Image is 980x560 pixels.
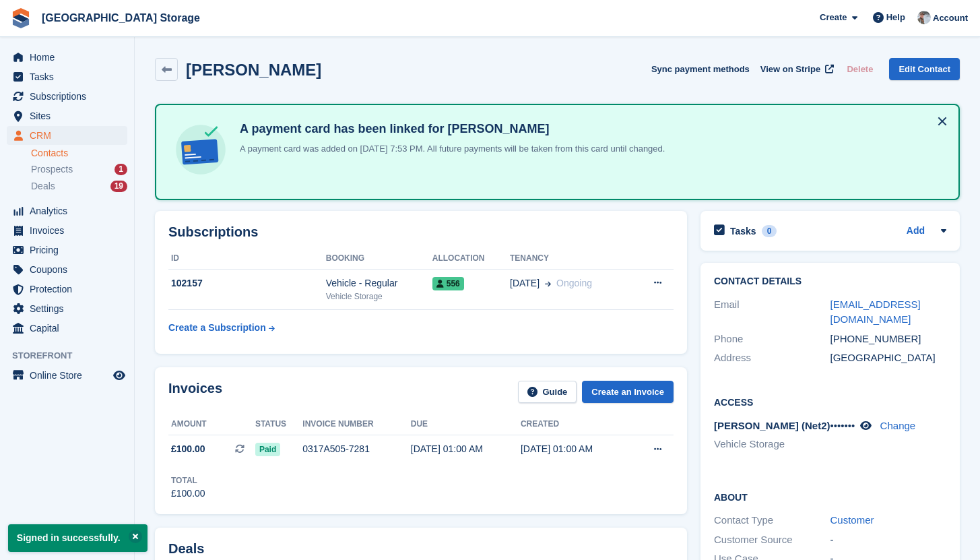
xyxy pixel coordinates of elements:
[186,61,321,79] h2: [PERSON_NAME]
[30,260,110,279] span: Coupons
[830,332,947,347] div: [PHONE_NUMBER]
[7,48,127,67] a: menu
[714,276,946,287] h2: Contact Details
[168,315,275,340] a: Create a Subscription
[168,541,204,557] h2: Deals
[30,201,110,220] span: Analytics
[411,442,521,456] div: [DATE] 01:00 AM
[8,524,148,552] p: Signed in successfully.
[30,87,110,106] span: Subscriptions
[762,225,777,237] div: 0
[582,381,674,403] a: Create an Invoice
[755,58,837,80] a: View on Stripe
[31,180,55,193] span: Deals
[234,142,665,156] p: A payment card was added on [DATE] 7:53 PM. All future payments will be taken from this card unti...
[880,420,916,431] a: Change
[30,67,110,86] span: Tasks
[7,67,127,86] a: menu
[907,224,925,239] a: Add
[518,381,577,403] a: Guide
[111,367,127,383] a: Preview store
[714,532,830,548] div: Customer Source
[30,221,110,240] span: Invoices
[171,442,205,456] span: £100.00
[714,420,830,431] span: [PERSON_NAME] (Net2)
[411,414,521,435] th: Due
[115,164,127,175] div: 1
[714,513,830,528] div: Contact Type
[326,290,432,303] div: Vehicle Storage
[12,349,134,363] span: Storefront
[168,276,326,290] div: 102157
[30,366,110,385] span: Online Store
[302,442,410,456] div: 0317A505-7281
[110,181,127,192] div: 19
[714,395,946,408] h2: Access
[7,366,127,385] a: menu
[30,280,110,299] span: Protection
[714,350,830,366] div: Address
[830,532,947,548] div: -
[830,420,855,431] span: •••••••
[36,7,205,29] a: [GEOGRAPHIC_DATA] Storage
[510,248,632,270] th: Tenancy
[830,299,921,325] a: [EMAIL_ADDRESS][DOMAIN_NAME]
[168,321,266,335] div: Create a Subscription
[432,277,464,290] span: 556
[714,332,830,347] div: Phone
[31,147,127,160] a: Contacts
[730,225,756,237] h2: Tasks
[171,474,205,487] div: Total
[255,443,280,456] span: Paid
[30,126,110,145] span: CRM
[7,241,127,259] a: menu
[7,87,127,106] a: menu
[168,414,255,435] th: Amount
[830,350,947,366] div: [GEOGRAPHIC_DATA]
[172,121,229,178] img: card-linked-ebf98d0992dc2aeb22e95c0e3c79077019eb2392cfd83c6a337811c24bc77127.svg
[30,319,110,338] span: Capital
[7,299,127,318] a: menu
[889,58,960,80] a: Edit Contact
[30,299,110,318] span: Settings
[714,490,946,503] h2: About
[234,121,665,137] h4: A payment card has been linked for [PERSON_NAME]
[7,319,127,338] a: menu
[7,280,127,299] a: menu
[760,63,820,76] span: View on Stripe
[168,248,326,270] th: ID
[521,414,630,435] th: Created
[886,11,905,24] span: Help
[510,276,540,290] span: [DATE]
[31,163,73,176] span: Prospects
[171,487,205,501] div: £100.00
[7,106,127,125] a: menu
[841,58,878,80] button: Delete
[168,381,222,403] h2: Invoices
[933,11,968,25] span: Account
[168,224,674,240] h2: Subscriptions
[7,201,127,220] a: menu
[820,11,847,24] span: Create
[917,11,931,24] img: Will Strivens
[302,414,410,435] th: Invoice number
[31,162,127,177] a: Prospects 1
[255,414,302,435] th: Status
[30,241,110,259] span: Pricing
[556,278,592,288] span: Ongoing
[714,297,830,328] div: Email
[326,248,432,270] th: Booking
[30,106,110,125] span: Sites
[11,8,31,28] img: stora-icon-8386f47178a22dfd0bd8f6a31ec36ba5ce8667c1dd55bd0f319d3a0aa187defe.svg
[7,221,127,240] a: menu
[521,442,630,456] div: [DATE] 01:00 AM
[432,248,510,270] th: Allocation
[7,126,127,145] a: menu
[651,58,750,80] button: Sync payment methods
[326,276,432,290] div: Vehicle - Regular
[830,514,874,526] a: Customer
[30,48,110,67] span: Home
[714,437,830,452] li: Vehicle Storage
[7,260,127,279] a: menu
[31,179,127,193] a: Deals 19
